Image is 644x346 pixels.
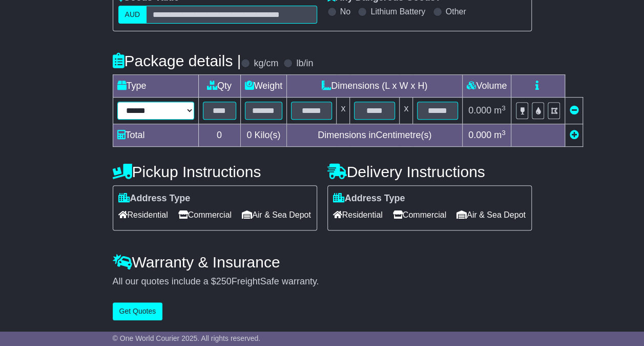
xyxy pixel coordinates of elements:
[463,75,511,98] td: Volume
[456,207,526,223] span: Air & Sea Depot
[113,334,261,342] span: © One World Courier 2025. All rights reserved.
[198,124,240,147] td: 0
[178,207,232,223] span: Commercial
[113,124,198,147] td: Total
[113,163,317,180] h4: Pickup Instructions
[246,130,252,140] span: 0
[254,58,278,69] label: kg/cm
[287,124,463,147] td: Dimensions in Centimetre(s)
[113,276,532,287] div: All our quotes include a $ FreightSafe warranty.
[337,98,350,124] td: x
[240,75,287,98] td: Weight
[340,7,350,16] label: No
[400,98,413,124] td: x
[327,163,532,180] h4: Delivery Instructions
[118,6,147,24] label: AUD
[393,207,446,223] span: Commercial
[113,254,532,271] h4: Warranty & Insurance
[468,105,491,116] span: 0.000
[118,207,168,223] span: Residential
[569,105,578,116] a: Remove this item
[216,276,232,286] span: 250
[333,207,383,223] span: Residential
[494,105,506,116] span: m
[502,129,506,137] sup: 3
[468,130,491,140] span: 0.000
[296,58,313,69] label: lb/in
[502,104,506,112] sup: 3
[113,75,198,98] td: Type
[198,75,240,98] td: Qty
[569,130,578,140] a: Add new item
[113,302,163,320] button: Get Quotes
[446,7,466,16] label: Other
[370,7,425,16] label: Lithium Battery
[287,75,463,98] td: Dimensions (L x W x H)
[494,130,506,140] span: m
[240,124,287,147] td: Kilo(s)
[333,193,405,204] label: Address Type
[242,207,311,223] span: Air & Sea Depot
[113,52,241,69] h4: Package details |
[118,193,191,204] label: Address Type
